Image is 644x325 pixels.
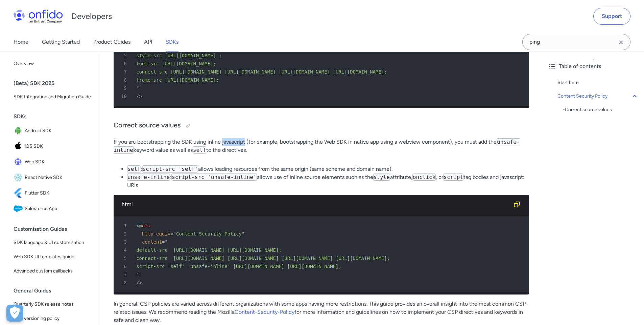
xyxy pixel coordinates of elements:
a: SDKs [166,33,178,52]
img: IconAndroid SDK [14,126,25,136]
span: 5 [116,254,132,262]
a: Quarterly SDK release notes [11,298,94,311]
span: Android SDK [25,126,92,136]
span: font-src [URL][DOMAIN_NAME]; [136,61,216,66]
p: In general, CSP policies are varied across different organizations with some apps having more res... [114,300,529,324]
span: frame-src [URL][DOMAIN_NAME]; [136,77,219,83]
code: onclick [412,174,436,181]
span: iOS SDK [25,142,92,151]
span: 9 [116,84,132,92]
div: (Beta) SDK 2025 [14,77,97,90]
a: IconSalesforce AppSalesforce App [11,201,94,216]
a: IconiOS SDKiOS SDK [11,139,94,154]
a: IconFlutter SDKFlutter SDK [11,186,94,201]
a: IconWeb SDKWeb SDK [11,155,94,169]
a: SDK Integration and Migration Guide [11,90,94,104]
code: script-src 'self' [142,165,198,172]
img: Onfido Logo [14,9,63,23]
span: SDK Integration and Migration Guide [14,93,92,101]
span: SDK language & UI customisation [14,239,92,247]
a: Overview [11,57,94,70]
li: : allows use of inline source elements such as the attribute, , or tag bodies and javascript: URIs [127,173,529,189]
span: 7 [116,270,132,279]
a: Content Security Policy [557,92,639,100]
span: Advanced custom callbacks [14,267,92,275]
a: API [144,33,152,52]
span: 5 [116,52,132,60]
span: 3 [116,238,132,246]
span: SDK versioning policy [14,314,92,323]
span: 1 [116,222,132,230]
span: Flutter SDK [25,188,92,198]
a: Product Guides [93,33,130,52]
span: Overview [14,60,92,68]
span: default-src [URL][DOMAIN_NAME] [URL][DOMAIN_NAME]; [136,247,282,253]
span: Quarterly SDK release notes [14,300,92,308]
code: style [373,174,390,181]
span: " [242,231,244,237]
a: Web SDK UI templates guide [11,250,94,264]
a: Start here [557,79,639,87]
span: style-src [URL][DOMAIN_NAME] ; [136,53,222,58]
span: connect-src [URL][DOMAIN_NAME] [URL][DOMAIN_NAME] [URL][DOMAIN_NAME] [URL][DOMAIN_NAME]; [136,256,390,261]
span: < [136,223,139,228]
img: IconReact Native SDK [14,173,25,182]
a: Content-Security-Policy [235,309,294,315]
img: IconSalesforce App [14,204,25,214]
span: /> [136,94,142,99]
span: 4 [116,246,132,254]
span: /> [136,280,142,285]
span: Web SDK [25,157,92,167]
code: unsafe-inline [114,138,520,154]
span: " [136,85,139,91]
img: IconWeb SDK [14,157,25,167]
li: : allows loading resources from the same origin (same scheme and domain name). [127,165,529,173]
code: script-src 'unsafe-inline' [171,174,257,181]
button: Open Preferences [6,305,23,322]
span: 6 [116,60,132,68]
span: " [173,231,176,237]
span: = [162,239,165,245]
span: 8 [116,76,132,84]
span: 6 [116,262,132,270]
span: Web SDK UI templates guide [14,253,92,261]
a: Support [593,8,630,25]
span: " [165,239,167,245]
span: 2 [116,230,132,238]
span: content [142,239,162,245]
a: Advanced custom callbacks [11,264,94,278]
button: Copy code snippet button [510,198,524,211]
span: http-equiv [142,231,170,237]
span: " [136,272,139,277]
span: 10 [116,92,132,100]
a: SDK language & UI customisation [11,236,94,249]
div: Customisation Guides [14,222,97,236]
a: Getting Started [42,33,80,52]
h3: Correct source values [114,120,529,131]
span: React Native SDK [25,173,92,182]
a: Home [14,33,28,52]
span: meta [139,223,150,228]
svg: Clear search field button [617,38,625,46]
div: General Guides [14,284,97,298]
span: Content-Security-Policy [176,231,242,237]
div: html [122,200,510,208]
img: IconFlutter SDK [14,188,25,198]
input: Onfido search input field [522,34,630,50]
span: 7 [116,68,132,76]
img: IconiOS SDK [14,142,25,151]
code: self [193,146,207,154]
div: - Correct source values [563,106,639,114]
span: connect-src [URL][DOMAIN_NAME] [URL][DOMAIN_NAME] [URL][DOMAIN_NAME] [URL][DOMAIN_NAME]; [136,69,387,75]
div: Cookie Preferences [6,305,23,322]
div: Table of contents [548,62,639,70]
a: -Correct source values [563,106,639,114]
p: If you are bootstrapping the SDK using inline javascript (for example, bootstrapping the Web SDK ... [114,138,529,154]
span: = [170,231,173,237]
a: IconReact Native SDKReact Native SDK [11,170,94,185]
span: Salesforce App [25,204,92,214]
span: script-src 'self' 'unsafe-inline' [URL][DOMAIN_NAME] [URL][DOMAIN_NAME]; [136,264,341,269]
a: IconAndroid SDKAndroid SDK [11,123,94,138]
h1: Developers [71,11,112,22]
